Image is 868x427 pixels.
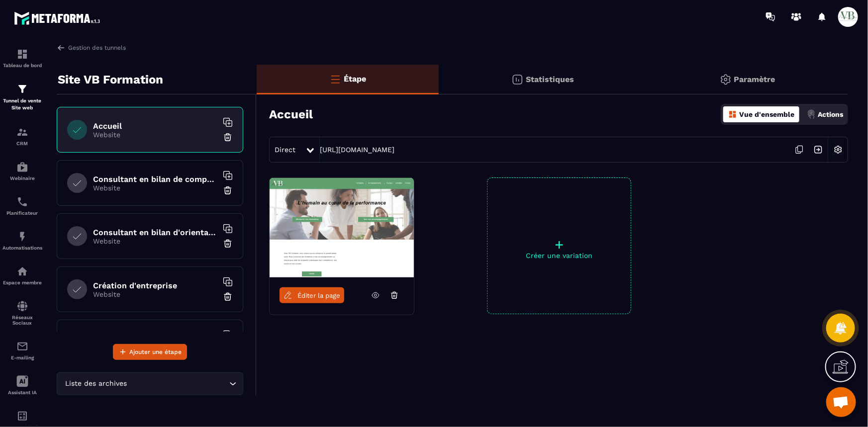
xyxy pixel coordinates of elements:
[223,292,233,302] img: trash
[2,188,42,223] a: schedulerschedulerPlanificateur
[2,355,42,360] p: E-mailing
[2,141,42,146] p: CRM
[2,315,42,326] p: Réseaux Sociaux
[16,161,28,173] img: automations
[57,43,126,52] a: Gestion des tunnels
[269,107,313,121] h3: Accueil
[16,126,28,138] img: formation
[2,390,42,395] p: Assistant IA
[2,223,42,258] a: automationsautomationsAutomatisations
[93,228,217,237] h6: Consultant en bilan d'orientation
[487,238,631,252] p: +
[16,410,28,422] img: accountant
[93,290,217,298] p: Website
[2,175,42,181] p: Webinaire
[2,368,42,403] a: Assistant IA
[16,83,28,95] img: formation
[809,140,828,159] img: arrow-next.bcc2205e.svg
[329,73,341,85] img: bars-o.4a397970.svg
[2,41,42,76] a: formationformationTableau de bord
[93,281,217,290] h6: Création d'entreprise
[728,110,737,119] img: dashboard-orange.40269519.svg
[14,9,103,27] img: logo
[93,174,217,184] h6: Consultant en bilan de compétences
[223,239,233,249] img: trash
[487,252,631,259] p: Créer une variation
[2,63,42,68] p: Tableau de bord
[63,378,129,389] span: Liste des archives
[807,110,816,119] img: actions.d6e523a2.png
[2,76,42,119] a: formationformationTunnel de vente Site web
[280,287,344,303] a: Éditer la page
[2,210,42,216] p: Planificateur
[129,347,182,357] span: Ajouter une étape
[526,75,574,84] p: Statistiques
[113,344,187,360] button: Ajouter une étape
[2,154,42,188] a: automationsautomationsWebinaire
[320,146,394,154] a: [URL][DOMAIN_NAME]
[297,292,340,299] span: Éditer la page
[223,132,233,142] img: trash
[818,110,843,118] p: Actions
[16,300,28,312] img: social-network
[344,74,366,84] p: Étape
[58,70,163,89] p: Site VB Formation
[2,258,42,293] a: automationsautomationsEspace membre
[720,74,732,85] img: setting-gr.5f69749f.svg
[275,146,295,154] span: Direct
[2,97,42,111] p: Tunnel de vente Site web
[270,178,414,277] img: image
[57,43,66,52] img: arrow
[16,341,28,352] img: email
[16,196,28,208] img: scheduler
[2,280,42,285] p: Espace membre
[129,378,227,389] input: Search for option
[16,231,28,243] img: automations
[2,245,42,251] p: Automatisations
[734,75,775,84] p: Paramètre
[93,131,217,139] p: Website
[511,74,523,85] img: stats.20deebd0.svg
[739,110,794,118] p: Vue d'ensemble
[93,184,217,192] p: Website
[57,372,243,395] div: Search for option
[93,121,217,131] h6: Accueil
[2,333,42,368] a: emailemailE-mailing
[223,185,233,195] img: trash
[2,293,42,333] a: social-networksocial-networkRéseaux Sociaux
[16,48,28,60] img: formation
[93,237,217,245] p: Website
[2,119,42,154] a: formationformationCRM
[826,387,856,417] div: Ouvrir le chat
[829,140,848,159] img: setting-w.858f3a88.svg
[16,265,28,277] img: automations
